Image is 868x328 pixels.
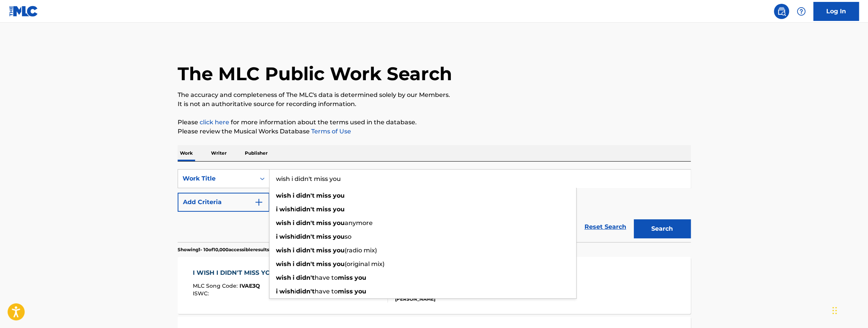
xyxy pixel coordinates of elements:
p: It is not an authoritative source for recording information. [178,100,691,109]
button: Add Criteria [178,193,269,212]
span: ISWC : [193,290,211,297]
strong: i [276,206,278,213]
a: click here [200,119,229,126]
strong: i [293,192,295,199]
img: search [777,7,786,16]
strong: i [293,260,295,268]
strong: you [333,260,345,268]
p: Work [178,145,195,161]
strong: didn't [296,288,315,295]
img: MLC Logo [9,6,38,17]
p: The accuracy and completeness of The MLC's data is determined solely by our Members. [178,90,691,100]
strong: miss [338,288,353,295]
strong: miss [316,233,331,240]
strong: didn't [296,206,315,213]
span: anymore [345,219,373,227]
span: have to [315,274,338,281]
strong: i [276,288,278,295]
strong: you [333,247,345,254]
strong: wish [279,288,295,295]
strong: miss [338,274,353,281]
strong: wish [276,192,291,199]
p: Writer [209,145,229,161]
a: Terms of Use [310,128,351,135]
span: i [295,206,296,213]
strong: miss [316,260,331,268]
strong: didn't [296,274,315,281]
span: IVAE3Q [239,282,260,289]
a: I WISH I DIDN'T MISS YOUMLC Song Code:IVAE3QISWC:Writers (1)[PERSON_NAME]Recording Artists (28)FE... [178,257,691,314]
strong: miss [316,219,331,227]
h1: The MLC Public Work Search [178,62,452,85]
p: Showing 1 - 10 of 10,000 accessible results (Total 2,007,086 ) [178,246,307,253]
strong: you [333,206,345,213]
div: Drag [832,299,837,322]
strong: didn't [296,219,315,227]
strong: you [333,192,345,199]
div: I WISH I DIDN'T MISS YOU [193,268,279,277]
a: Public Search [774,4,789,19]
span: i [295,288,296,295]
strong: you [333,219,345,227]
strong: miss [316,206,331,213]
div: Help [794,4,809,19]
strong: didn't [296,260,315,268]
strong: you [354,274,366,281]
span: (original mix) [345,260,384,268]
button: Search [634,219,691,238]
strong: wish [276,274,291,281]
strong: miss [316,192,331,199]
span: so [345,233,351,240]
strong: wish [276,219,291,227]
iframe: Chat Widget [830,292,868,328]
strong: didn't [296,247,315,254]
img: 9d2ae6d4665cec9f34b9.svg [254,198,263,207]
span: have to [315,288,338,295]
a: Log In [813,2,859,21]
strong: i [276,233,278,240]
p: Please review the Musical Works Database [178,127,691,136]
div: Work Title [183,174,251,183]
strong: i [293,274,295,281]
form: Search Form [178,169,691,242]
strong: didn't [296,192,315,199]
p: Please for more information about the terms used in the database. [178,118,691,127]
strong: wish [276,247,291,254]
strong: wish [279,206,295,213]
strong: you [333,233,345,240]
strong: wish [279,233,295,240]
span: (radio mix) [345,247,377,254]
img: help [797,7,806,16]
a: Reset Search [581,219,630,235]
strong: you [354,288,366,295]
strong: didn't [296,233,315,240]
p: Publisher [243,145,270,161]
strong: i [293,219,295,227]
strong: i [293,247,295,254]
span: MLC Song Code : [193,282,239,289]
span: i [295,233,296,240]
strong: miss [316,247,331,254]
strong: wish [276,260,291,268]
